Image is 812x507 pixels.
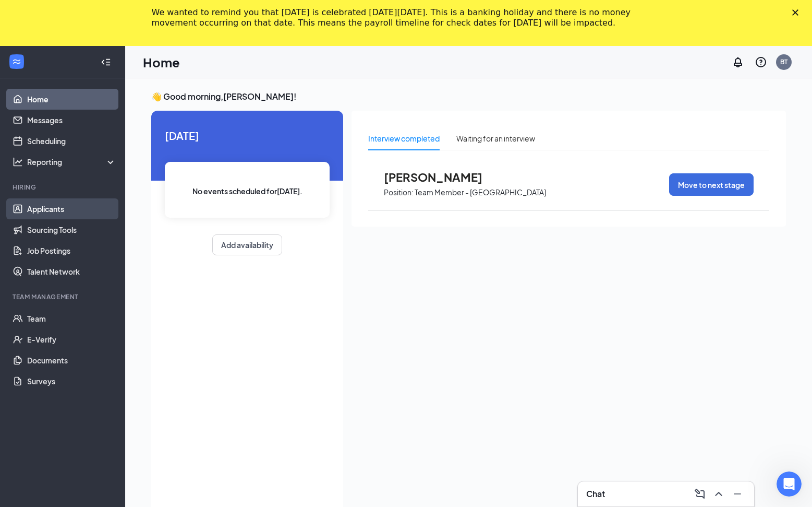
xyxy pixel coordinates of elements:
svg: WorkstreamLogo [11,56,22,67]
div: Hiring [13,183,114,192]
button: Add availability [212,234,282,255]
a: Messages [27,110,116,131]
svg: Notifications [732,56,744,68]
h1: Home [143,53,180,71]
a: E-Verify [27,329,116,350]
svg: Analysis [13,157,23,167]
a: Job Postings [27,240,116,261]
p: Position: [384,187,414,197]
a: Talent Network [27,261,116,282]
svg: Collapse [101,57,111,67]
a: Documents [27,350,116,371]
div: Close [792,9,803,16]
a: Sourcing Tools [27,219,116,240]
a: Surveys [27,371,116,392]
iframe: Intercom live chat [777,471,802,497]
svg: QuestionInfo [755,56,767,68]
a: Team [27,308,116,329]
div: Interview completed [368,133,440,144]
svg: ChevronUp [712,488,725,500]
span: [DATE] [165,127,330,144]
a: Scheduling [27,131,116,151]
svg: ComposeMessage [694,488,706,500]
svg: Minimize [731,488,744,500]
div: BT [780,57,787,66]
div: We wanted to remind you that [DATE] is celebrated [DATE][DATE]. This is a banking holiday and the... [152,7,644,28]
span: No events scheduled for [DATE] . [192,185,302,197]
div: Reporting [27,157,117,167]
h3: 👋 Good morning, [PERSON_NAME] ! [151,91,786,102]
div: Waiting for an interview [456,133,535,144]
button: ChevronUp [710,486,727,502]
button: Minimize [729,486,746,502]
p: Team Member - [GEOGRAPHIC_DATA] [415,187,546,197]
a: Applicants [27,198,116,219]
div: Team Management [13,292,114,301]
button: Move to next stage [669,173,754,196]
button: ComposeMessage [692,486,708,502]
a: Home [27,89,116,110]
h3: Chat [586,488,605,500]
span: [PERSON_NAME] [384,170,499,184]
